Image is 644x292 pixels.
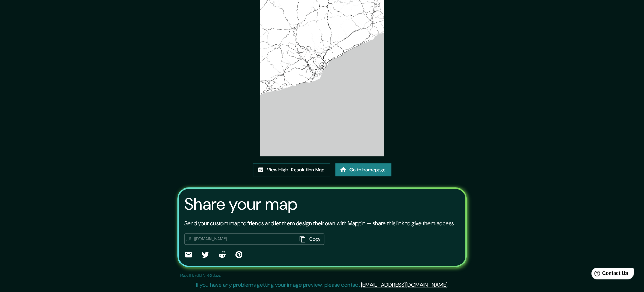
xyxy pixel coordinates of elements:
a: [EMAIL_ADDRESS][DOMAIN_NAME] [361,281,447,289]
p: Send your custom map to friends and let them design their own with Mappin — share this link to gi... [184,219,455,228]
p: If you have any problems getting your image preview, please contact . [196,281,448,289]
button: Copy [297,233,324,245]
h3: Share your map [184,194,297,214]
iframe: Help widget launcher [582,265,636,284]
a: Go to homepage [335,163,391,176]
a: View High-Resolution Map [253,163,330,176]
p: Maps link valid for 60 days. [180,273,221,278]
